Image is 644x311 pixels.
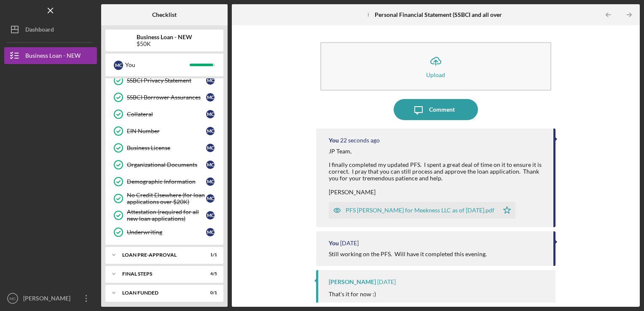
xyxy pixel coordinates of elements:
[21,290,76,309] div: [PERSON_NAME]
[329,202,515,219] button: PFS [PERSON_NAME] for Meekness LLC as of [DATE].pdf
[110,106,219,123] a: CollateralMC
[329,251,487,257] div: Still working on the PFS. Will have it completed this evening.
[125,58,190,72] div: You
[127,128,206,134] div: EIN Number
[110,156,219,173] a: Organizational DocumentsMC
[206,110,215,118] div: M C
[127,161,206,168] div: Organizational Documents
[340,240,359,247] time: 2025-08-08 21:53
[320,42,552,91] button: Upload
[110,123,219,139] a: EIN NumberMC
[25,47,80,66] div: Business Loan - NEW
[377,279,396,285] time: 2025-08-08 18:11
[10,296,16,301] text: MC
[206,228,215,236] div: M C
[346,207,494,214] div: PFS [PERSON_NAME] for Meekness LLC as of [DATE].pdf
[329,137,339,144] div: You
[110,190,219,207] a: No Credit Elsewhere (for loan applications over $20K)MC
[4,21,97,38] button: Dashboard
[127,77,206,84] div: SSBCI Privacy Statement
[110,139,219,156] a: Business LicenseMC
[110,72,219,89] a: SSBCI Privacy StatementMC
[329,240,339,247] div: You
[127,209,206,222] div: Attestation (required for all new loan applications)
[206,93,215,102] div: M C
[152,11,177,18] b: Checklist
[202,271,217,276] div: 4 / 5
[329,279,376,285] div: [PERSON_NAME]
[206,144,215,152] div: M C
[206,76,215,85] div: M C
[127,192,206,205] div: No Credit Elsewhere (for loan applications over $20K)
[137,40,192,47] div: $50K
[206,194,215,203] div: M C
[426,72,445,78] div: Upload
[206,127,215,135] div: M C
[25,21,54,40] div: Dashboard
[110,89,219,106] a: SSBCI Borrower AssurancesMC
[340,137,380,144] time: 2025-08-10 17:46
[114,61,123,70] div: M C
[127,229,206,236] div: Underwriting
[127,145,206,151] div: Business License
[127,111,206,118] div: Collateral
[122,290,196,295] div: LOAN FUNDED
[137,34,192,40] b: Business Loan - NEW
[202,252,217,257] div: 1 / 1
[110,224,219,241] a: UnderwritingMC
[202,290,217,295] div: 0 / 1
[206,211,215,220] div: M C
[394,99,478,120] button: Comment
[206,161,215,169] div: M C
[4,290,97,307] button: MC[PERSON_NAME]
[329,290,376,299] p: That's it for now :)
[206,177,215,186] div: M C
[429,99,455,120] div: Comment
[127,178,206,185] div: Demographic Information
[127,94,206,101] div: SSBCI Borrower Assurances
[329,148,545,196] div: JP Team, I finally completed my updated PFS. I spent a great deal of time on it to ensure it is c...
[110,173,219,190] a: Demographic InformationMC
[122,271,196,276] div: FINAL STEPS
[122,252,196,257] div: LOAN PRE-APPROVAL
[4,47,97,64] button: Business Loan - NEW
[110,207,219,224] a: Attestation (required for all new loan applications)MC
[375,11,518,18] b: Personal Financial Statement (SSBCI and all over $50k)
